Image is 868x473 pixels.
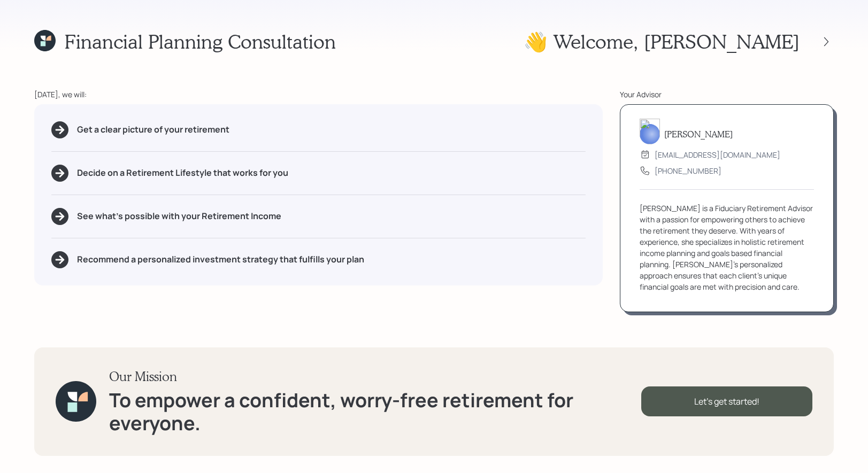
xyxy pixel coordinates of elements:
[77,211,281,221] h5: See what's possible with your Retirement Income
[640,203,814,292] div: [PERSON_NAME] is a Fiduciary Retirement Advisor with a passion for empowering others to achieve t...
[664,129,733,139] h5: [PERSON_NAME]
[620,89,834,100] div: Your Advisor
[109,389,641,435] h1: To empower a confident, worry-free retirement for everyone.
[640,119,660,144] img: treva-nostdahl-headshot.png
[641,386,812,416] div: Let's get started!
[524,30,800,53] h1: 👋 Welcome , [PERSON_NAME]
[64,30,336,53] h1: Financial Planning Consultation
[109,369,641,384] h3: Our Mission
[655,149,780,160] div: [EMAIL_ADDRESS][DOMAIN_NAME]
[77,254,364,265] h5: Recommend a personalized investment strategy that fulfills your plan
[655,165,721,176] div: [PHONE_NUMBER]
[77,168,288,178] h5: Decide on a Retirement Lifestyle that works for you
[34,89,603,100] div: [DATE], we will:
[77,125,229,135] h5: Get a clear picture of your retirement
